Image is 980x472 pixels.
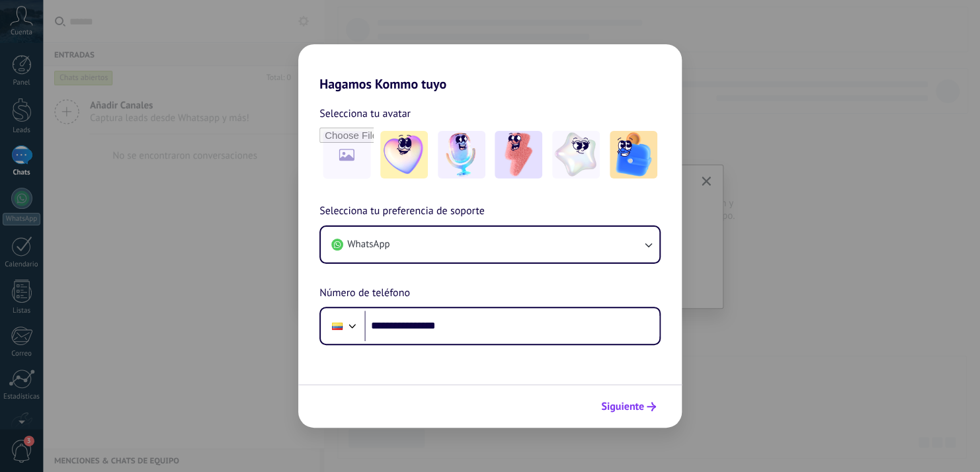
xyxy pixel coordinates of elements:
[298,44,682,92] h2: Hagamos Kommo tuyo
[610,131,657,178] img: -5.jpeg
[552,131,600,178] img: -4.jpeg
[380,131,428,178] img: -1.jpeg
[438,131,485,178] img: -2.jpeg
[601,402,644,411] span: Siguiente
[495,131,542,178] img: -3.jpeg
[319,203,485,220] span: Selecciona tu preferencia de soporte
[321,227,659,262] button: WhatsApp
[319,285,410,302] span: Número de teléfono
[325,312,350,340] div: Ecuador: + 593
[595,395,662,418] button: Siguiente
[319,105,411,122] span: Selecciona tu avatar
[347,238,389,251] span: WhatsApp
